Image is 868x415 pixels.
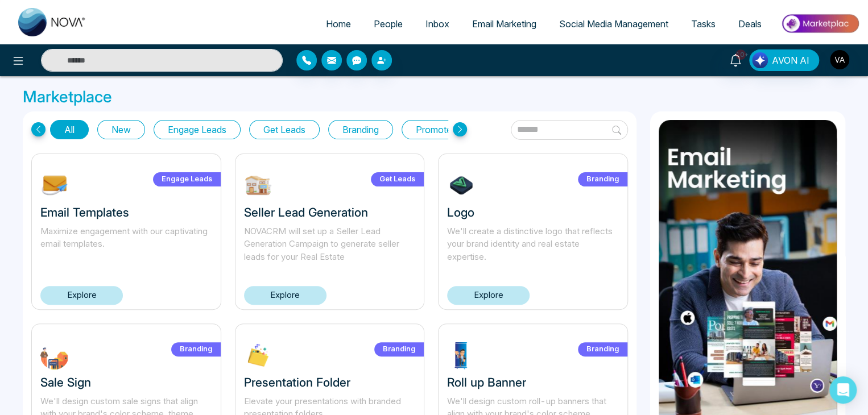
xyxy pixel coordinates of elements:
label: Engage Leads [153,172,221,186]
h3: Email Templates [40,205,212,219]
img: ptdrg1732303548.jpg [447,341,476,370]
h3: Sale Sign [40,375,212,389]
p: We'll create a distinctive logo that reflects your brand identity and real estate expertise. [447,225,619,264]
label: Branding [171,342,221,356]
button: AVON AI [749,49,819,71]
span: Home [326,18,351,30]
span: Email Marketing [472,18,536,30]
label: Get Leads [371,172,424,186]
span: 10+ [735,49,746,60]
img: W9EOY1739212645.jpg [244,171,272,200]
a: Email Marketing [461,13,548,35]
img: NOmgJ1742393483.jpg [40,171,69,200]
h3: Marketplace [23,88,845,107]
a: Deals [727,13,773,35]
button: All [50,120,89,139]
label: Branding [578,172,627,186]
button: Promote Listings [402,120,499,139]
img: Market-place.gif [779,11,861,36]
button: Branding [328,120,393,139]
span: Tasks [691,18,716,30]
img: XLP2c1732303713.jpg [244,341,272,370]
a: Inbox [414,13,461,35]
label: Branding [578,342,627,356]
a: Tasks [680,13,727,35]
span: AVON AI [772,53,809,67]
p: Maximize engagement with our captivating email templates. [40,225,212,264]
h3: Logo [447,205,619,219]
img: User Avatar [830,50,849,69]
div: Open Intercom Messenger [829,376,857,404]
span: Inbox [425,18,449,30]
a: Explore [447,286,530,305]
button: New [97,120,145,139]
a: People [362,13,414,35]
img: Lead Flow [752,52,768,68]
img: FWbuT1732304245.jpg [40,341,69,370]
a: Social Media Management [548,13,680,35]
h3: Seller Lead Generation [244,205,416,219]
span: Deals [738,18,762,30]
button: Get Leads [249,120,320,139]
a: 10+ [722,49,749,69]
h3: Roll up Banner [447,375,619,389]
button: Engage Leads [154,120,241,139]
p: NOVACRM will set up a Seller Lead Generation Campaign to generate seller leads for your Real Estate [244,225,416,264]
label: Branding [374,342,424,356]
span: People [374,18,403,30]
img: Nova CRM Logo [18,8,86,36]
img: 7tHiu1732304639.jpg [447,171,476,200]
a: Home [315,13,362,35]
a: Explore [40,286,123,305]
h3: Presentation Folder [244,375,416,389]
a: Explore [244,286,326,305]
span: Social Media Management [559,18,668,30]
